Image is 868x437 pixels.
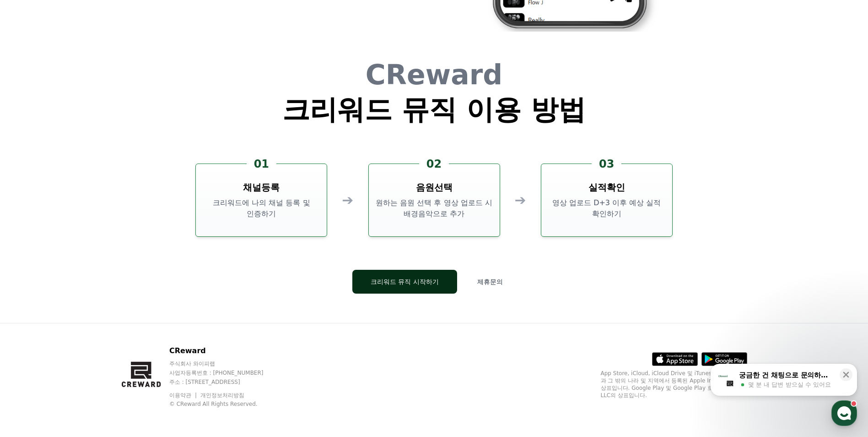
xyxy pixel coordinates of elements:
div: 02 [419,157,449,171]
h3: 채널등록 [243,181,280,194]
a: 홈 [3,290,60,313]
div: ➔ [515,192,526,208]
span: 설정 [141,304,152,311]
button: 크리워드 뮤직 시작하기 [352,270,457,294]
span: 홈 [29,304,34,311]
h3: 실적확인 [588,181,625,194]
p: © CReward All Rights Reserved. [169,400,281,408]
p: 크리워드에 나의 채널 등록 및 인증하기 [199,197,323,219]
a: 설정 [118,290,176,313]
h1: CReward [282,61,586,88]
div: 03 [592,157,621,171]
button: 제휴문의 [464,270,516,294]
div: ➔ [342,192,353,208]
p: 주식회사 와이피랩 [169,360,281,367]
p: App Store, iCloud, iCloud Drive 및 iTunes Store는 미국과 그 밖의 나라 및 지역에서 등록된 Apple Inc.의 서비스 상표입니다. Goo... [601,370,747,399]
h1: 크리워드 뮤직 이용 방법 [282,96,586,123]
p: CReward [169,345,281,356]
a: 개인정보처리방침 [200,392,244,399]
span: 대화 [84,305,95,312]
p: 사업자등록번호 : [PHONE_NUMBER] [169,369,281,377]
p: 원하는 음원 선택 후 영상 업로드 시 배경음악으로 추가 [372,197,496,219]
div: 01 [247,157,276,171]
a: 이용약관 [169,392,198,399]
h3: 음원선택 [416,181,453,194]
p: 영상 업로드 D+3 이후 예상 실적 확인하기 [545,197,669,219]
a: 대화 [60,290,118,313]
p: 주소 : [STREET_ADDRESS] [169,378,281,386]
